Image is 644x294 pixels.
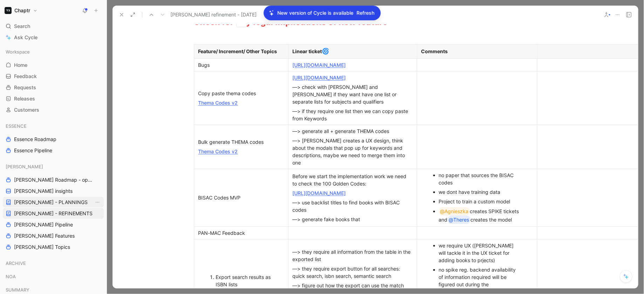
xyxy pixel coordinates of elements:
[14,147,52,154] span: Essence Pipeline
[357,9,375,17] span: Refresh
[3,134,104,145] a: Essence Roadmap
[198,48,277,54] strong: Feature/ Increment/ Other Topics
[198,138,284,146] div: Bulk generate THEMA codes
[293,265,413,280] div: —> they require export button for all searches: quick search, isbn search, semantic search
[293,107,413,122] div: —> if they require one list then we can copy paste from Keywords
[14,232,75,239] span: [PERSON_NAME] Features
[6,48,30,55] span: Workspace
[293,62,346,68] a: [URL][DOMAIN_NAME]
[14,221,73,228] span: [PERSON_NAME] Pipeline
[293,83,413,105] div: —> check with [PERSON_NAME] and [PERSON_NAME] if they want have one list or separate lists for su...
[3,6,39,15] button: ChaptrChaptr
[3,161,104,172] div: [PERSON_NAME]
[3,161,104,252] div: [PERSON_NAME][PERSON_NAME] Roadmap - open items[PERSON_NAME] insights[PERSON_NAME] - PLANNINGSVie...
[14,22,30,30] span: Search
[293,216,413,223] div: —> generate fake books that
[6,273,16,280] span: NOA
[3,258,104,271] div: ARCHIVE
[14,244,70,251] span: [PERSON_NAME] Topics
[3,71,104,82] a: Feedback
[440,207,469,216] div: @Agnieszka
[293,173,413,187] div: Before we start the implementation work we need to check the 100 Golden Codes:
[216,273,273,288] div: Export search results as ISBN lists
[14,176,95,183] span: [PERSON_NAME] Roadmap - open items
[293,190,346,196] a: [URL][DOMAIN_NAME]
[3,258,104,268] div: ARCHIVE
[5,7,12,14] img: Chaptr
[3,21,104,31] div: Search
[3,219,104,230] a: [PERSON_NAME] Pipeline
[3,208,104,219] a: [PERSON_NAME] - REFINEMENTS
[3,32,104,43] a: Ask Cycle
[198,229,284,237] div: PAN-MAC Feedback
[14,7,30,14] h1: Chaptr
[14,33,38,42] span: Ask Cycle
[3,175,104,185] a: [PERSON_NAME] Roadmap - open items
[449,216,469,224] div: @Theres
[439,242,522,264] div: we require UX ([PERSON_NAME] will tackle it in the UX ticket for adding books to prjects)
[3,231,104,241] a: [PERSON_NAME] Features
[14,95,35,102] span: Releases
[94,199,101,206] button: View actions
[14,84,36,91] span: Requests
[322,48,330,55] span: 🌀
[439,171,522,186] div: no paper that sources the BISAC codes
[14,106,39,113] span: Customers
[170,10,257,19] span: [PERSON_NAME] refinement - [DATE]
[3,186,104,196] a: [PERSON_NAME] insights
[3,271,104,284] div: NOA
[14,210,93,217] span: [PERSON_NAME] - REFINEMENTS
[198,100,238,106] a: Thema Codes v2
[3,60,104,70] a: Home
[278,9,354,17] p: New version of Cycle is available
[198,90,284,97] div: Copy paste thema codes
[439,198,522,205] div: Project to train a custom model
[3,121,104,156] div: ESSENCEEssence RoadmapEssence Pipeline
[293,199,413,213] div: —> use backlist titles to find books with BISAC codes
[14,188,73,195] span: [PERSON_NAME] insights
[293,127,413,135] div: —> generate all + generate THEMA codes
[6,163,43,170] span: [PERSON_NAME]
[3,145,104,156] a: Essence Pipeline
[6,122,27,129] span: ESSENCE
[439,188,522,196] div: we dont have training data
[357,8,375,17] button: Refresh
[3,105,104,115] a: Customers
[3,82,104,93] a: Requests
[14,136,56,143] span: Essence Roadmap
[3,271,104,282] div: NOA
[439,207,522,224] div: creates SPIKE tickets and creates the model
[14,73,37,80] span: Feedback
[6,260,26,267] span: ARCHIVE
[3,93,104,104] a: Releases
[198,148,238,154] a: Thema Codes v2
[3,197,104,208] a: [PERSON_NAME] - PLANNINGSView actions
[3,242,104,252] a: [PERSON_NAME] Topics
[293,248,413,263] div: —> they require all information from the table in the exported list
[14,62,27,69] span: Home
[293,48,322,54] strong: Linear ticket
[198,194,284,201] div: BISAC Codes MVP
[14,199,88,206] span: [PERSON_NAME] - PLANNINGS
[198,61,284,69] div: Bugs
[293,137,413,166] div: —> [PERSON_NAME] creates a UX design, think about the modals that pop up for keywords and descrip...
[3,47,104,57] div: Workspace
[3,121,104,131] div: ESSENCE
[421,48,448,54] strong: Comments
[6,286,29,293] span: SUMMARY
[293,75,346,80] a: [URL][DOMAIN_NAME]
